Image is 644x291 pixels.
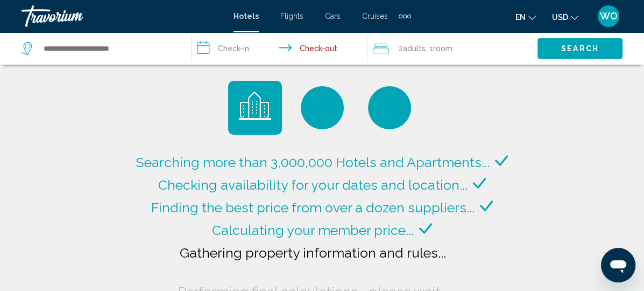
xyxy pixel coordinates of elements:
[158,177,468,193] span: Checking availability for your dates and location...
[22,5,223,27] a: Travorium
[515,13,526,22] span: en
[325,12,341,20] a: Cars
[403,44,426,53] span: Adults
[552,13,568,22] span: USD
[537,38,622,58] button: Search
[212,222,414,238] span: Calculating your member price...
[399,8,411,25] button: Extra navigation items
[561,45,599,53] span: Search
[595,5,622,27] button: User Menu
[362,12,388,20] a: Cruises
[433,44,452,53] span: Room
[136,154,490,170] span: Searching more than 3,000,000 Hotels and Apartments...
[151,199,475,216] span: Finding the best price from over a dozen suppliers...
[192,32,367,65] button: Check in and out dates
[280,12,303,20] a: Flights
[233,12,259,20] a: Hotels
[601,248,635,282] iframe: Button to launch messaging window
[180,245,446,261] span: Gathering property information and rules...
[367,32,537,65] button: Travelers: 2 adults, 0 children
[399,41,426,56] span: 2
[600,11,618,22] span: WO
[426,41,452,56] span: , 1
[552,9,578,25] button: Change currency
[515,9,536,25] button: Change language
